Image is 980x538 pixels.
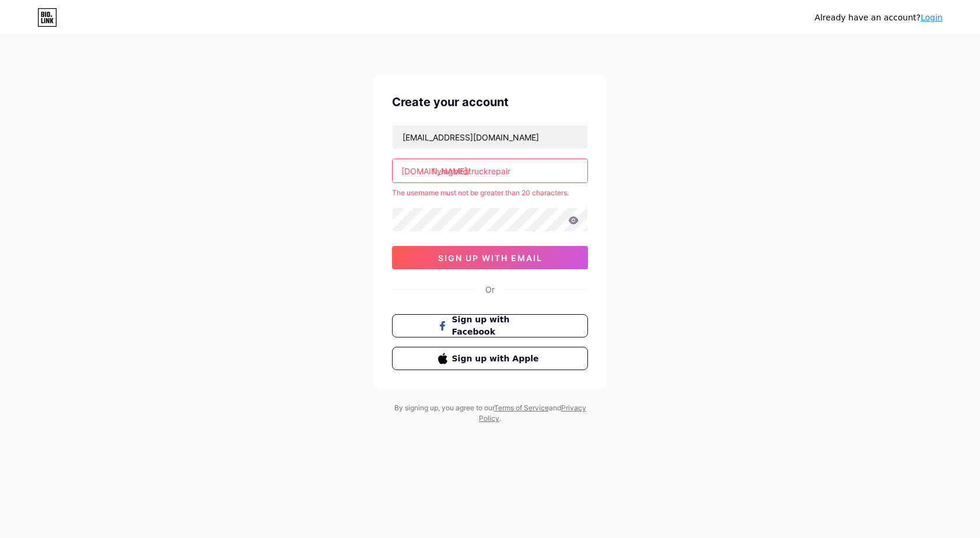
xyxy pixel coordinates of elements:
input: Email [393,125,587,149]
span: sign up with email [438,253,542,263]
button: sign up with email [392,246,588,269]
div: Or [485,283,495,296]
a: Login [921,13,943,22]
button: Sign up with Facebook [392,314,588,337]
a: Terms of Service [494,403,549,412]
div: The username must not be greater than 20 characters. [392,188,588,198]
span: Sign up with Facebook [452,314,542,338]
button: Sign up with Apple [392,347,588,370]
div: Already have an account? [815,12,943,24]
div: [DOMAIN_NAME]/ [401,165,470,177]
div: Create your account [392,93,588,111]
span: Sign up with Apple [452,353,542,365]
input: username [393,159,587,182]
div: By signing up, you agree to our and . [391,403,589,424]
